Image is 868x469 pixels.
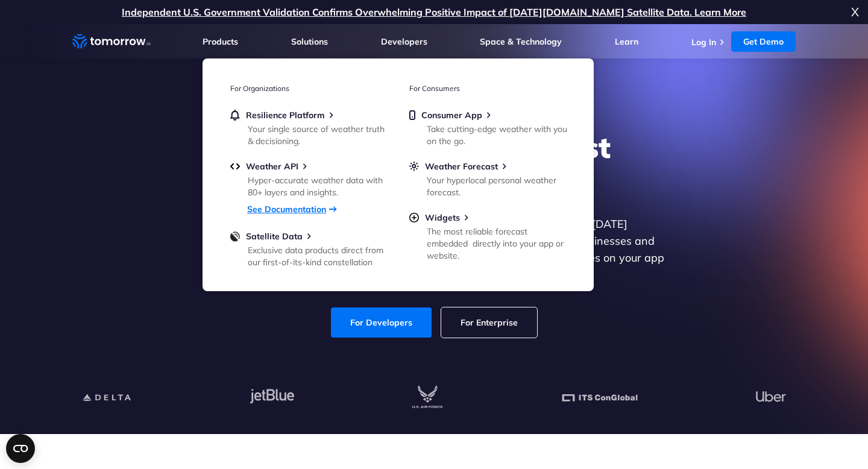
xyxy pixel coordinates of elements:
[230,231,387,266] a: Satellite DataExclusive data products direct from our first-of-its-kind constellation
[246,231,303,242] span: Satellite Data
[425,161,498,172] span: Weather Forecast
[421,110,482,121] span: Consumer App
[248,244,388,268] div: Exclusive data products direct from our first-of-its-kind constellation
[246,161,298,172] span: Weather API
[248,174,388,198] div: Hyper-accurate weather data with 80+ layers and insights.
[441,307,537,338] a: For Enterprise
[615,36,638,47] a: Learn
[6,434,35,463] button: Open CMP widget
[201,216,667,283] p: Get reliable and precise weather data through our free API. Count on [DATE][DOMAIN_NAME] for quic...
[203,36,238,47] a: Products
[409,161,566,196] a: Weather ForecastYour hyperlocal personal weather forecast.
[72,33,151,51] a: Home link
[246,110,325,121] span: Resilience Platform
[331,307,432,338] a: For Developers
[230,84,387,93] h3: For Organizations
[409,110,415,121] img: mobile.svg
[381,36,427,47] a: Developers
[731,31,796,52] a: Get Demo
[480,36,562,47] a: Space & Technology
[230,161,387,196] a: Weather APIHyper-accurate weather data with 80+ layers and insights.
[409,161,419,172] img: sun.svg
[122,6,746,18] a: Independent U.S. Government Validation Confirms Overwhelming Positive Impact of [DATE][DOMAIN_NAM...
[409,212,419,223] img: plus-circle.svg
[291,36,328,47] a: Solutions
[409,84,566,93] h3: For Consumers
[230,161,240,172] img: api.svg
[247,204,326,215] a: See Documentation
[427,174,567,198] div: Your hyperlocal personal weather forecast.
[230,110,240,121] img: bell.svg
[691,37,716,48] a: Log In
[427,225,567,262] div: The most reliable forecast embedded directly into your app or website.
[201,129,667,201] h1: Explore the World’s Best Weather API
[409,212,566,259] a: WidgetsThe most reliable forecast embedded directly into your app or website.
[427,123,567,147] div: Take cutting-edge weather with you on the go.
[248,123,388,147] div: Your single source of weather truth & decisioning.
[230,110,387,145] a: Resilience PlatformYour single source of weather truth & decisioning.
[425,212,460,223] span: Widgets
[230,231,240,242] img: satellite-data-menu.png
[409,110,566,145] a: Consumer AppTake cutting-edge weather with you on the go.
